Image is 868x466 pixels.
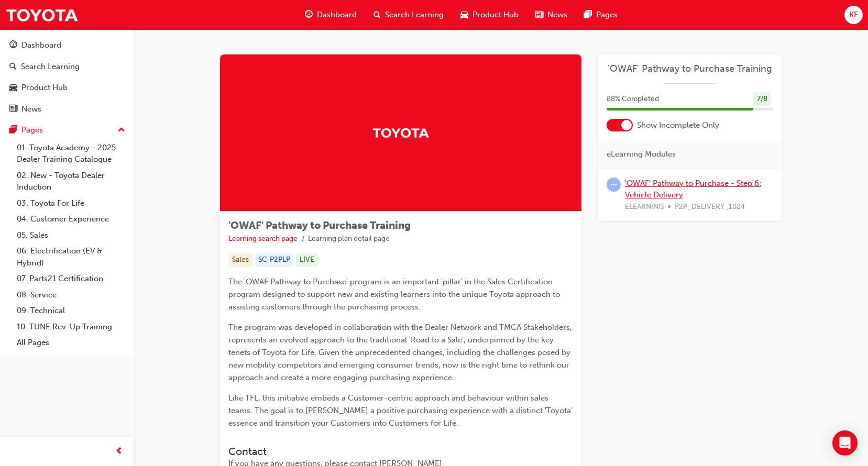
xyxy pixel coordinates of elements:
[296,253,318,267] div: LIVE
[373,8,381,21] span: search-icon
[452,4,527,26] a: car-iconProduct Hub
[228,253,252,267] div: Sales
[372,124,430,142] img: Trak
[21,61,80,73] div: Search Learning
[4,120,129,140] button: Pages
[5,3,79,27] img: Trak
[547,9,567,21] span: News
[675,201,745,213] span: P2P_DELIVERY_1024
[13,227,129,243] a: 05. Sales
[118,124,125,137] span: up-icon
[9,41,17,50] span: guage-icon
[13,243,129,271] a: 06. Electrification (EV & Hybrid)
[228,446,573,458] h3: Contact
[4,34,129,120] button: DashboardSearch LearningProduct HubNews
[607,177,621,192] span: learningRecordVerb_ATTEMPT-icon
[13,168,129,195] a: 02. New - Toyota Dealer Induction
[308,233,390,245] li: Learning plan detail page
[305,8,313,21] span: guage-icon
[317,9,357,21] span: Dashboard
[576,4,626,26] a: pages-iconPages
[9,105,17,114] span: news-icon
[365,4,452,26] a: search-iconSearch Learning
[9,83,17,93] span: car-icon
[115,445,123,458] span: prev-icon
[607,148,676,160] span: eLearning Modules
[21,124,43,136] div: Pages
[625,179,761,200] a: 'OWAF' Pathway to Purchase - Step 6: Vehicle Delivery
[228,234,298,243] a: Learning search page
[844,6,863,24] button: KF
[13,211,129,227] a: 04. Customer Experience
[255,253,294,267] div: SC-P2PLP
[228,393,575,428] span: Like TFL, this initiative embeds a Customer-centric approach and behaviour within sales teams. Th...
[385,9,444,21] span: Search Learning
[228,323,574,382] span: The program was developed in collaboration with the Dealer Network and TMCA Stakeholders, represe...
[13,303,129,319] a: 09. Technical
[473,9,519,21] span: Product Hub
[832,430,858,456] div: Open Intercom Messenger
[460,8,468,21] span: car-icon
[596,9,618,21] span: Pages
[13,319,129,335] a: 10. TUNE Rev-Up Training
[4,78,129,97] a: Product Hub
[13,195,129,212] a: 03. Toyota For Life
[625,201,664,213] span: ELEARNING
[607,63,773,75] a: 'OWAF' Pathway to Purchase Training
[13,335,129,351] a: All Pages
[607,93,659,105] span: 88 % Completed
[584,8,592,21] span: pages-icon
[228,219,411,231] span: 'OWAF' Pathway to Purchase Training
[13,140,129,168] a: 01. Toyota Academy - 2025 Dealer Training Catalogue
[4,36,129,55] a: Dashboard
[4,99,129,119] a: News
[21,103,41,115] div: News
[637,119,719,131] span: Show Incomplete Only
[228,277,562,312] span: The 'OWAF Pathway to Purchase' program is an important 'pillar' in the Sales Certification progra...
[4,57,129,76] a: Search Learning
[9,126,17,135] span: pages-icon
[535,8,543,21] span: news-icon
[21,39,61,51] div: Dashboard
[527,4,576,26] a: news-iconNews
[296,4,365,26] a: guage-iconDashboard
[21,82,68,94] div: Product Hub
[13,271,129,287] a: 07. Parts21 Certification
[849,9,858,21] span: KF
[753,92,771,106] div: 7 / 8
[13,287,129,303] a: 08. Service
[9,62,17,72] span: search-icon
